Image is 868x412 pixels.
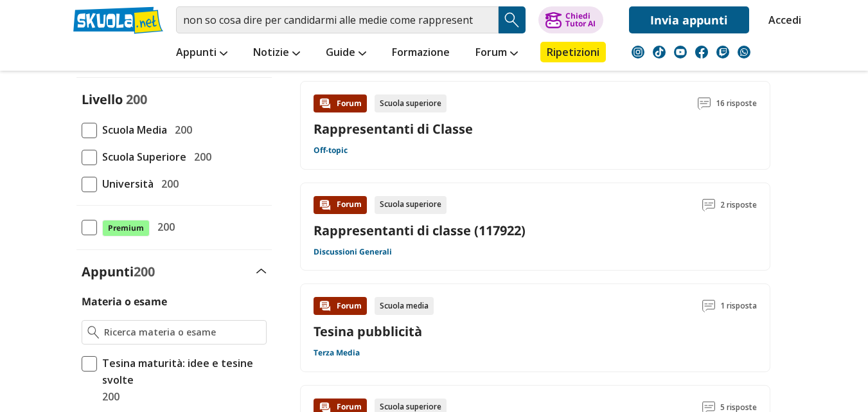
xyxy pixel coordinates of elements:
label: Materia o esame [82,294,167,309]
img: Commenti lettura [702,300,715,312]
div: Scuola media [375,297,434,315]
img: Apri e chiudi sezione [256,269,267,274]
label: Appunti [82,263,155,280]
img: Ricerca materia o esame [87,326,100,339]
div: Forum [314,196,367,214]
img: Forum contenuto [319,300,332,312]
a: Discussioni Generali [314,247,392,257]
a: Terza Media [314,348,360,358]
a: Accedi [768,6,795,33]
input: Ricerca materia o esame [104,326,260,339]
img: Forum contenuto [319,199,332,211]
div: Forum [314,297,367,315]
span: 200 [97,388,120,405]
a: Rappresentanti di classe (117922) [314,222,526,239]
span: 2 risposte [720,196,757,214]
img: Commenti lettura [702,199,715,211]
span: 200 [152,219,175,235]
span: 1 risposta [720,297,757,315]
a: Tesina pubblicità [314,323,422,340]
span: 200 [134,263,155,280]
span: Scuola Superiore [97,148,186,165]
span: Università [97,175,154,192]
span: 200 [156,175,179,192]
span: Premium [102,220,150,237]
span: Scuola Media [97,121,167,138]
label: Livello [82,91,123,108]
div: Scuola superiore [375,196,447,214]
span: Tesina maturità: idee e tesine svolte [97,355,267,388]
